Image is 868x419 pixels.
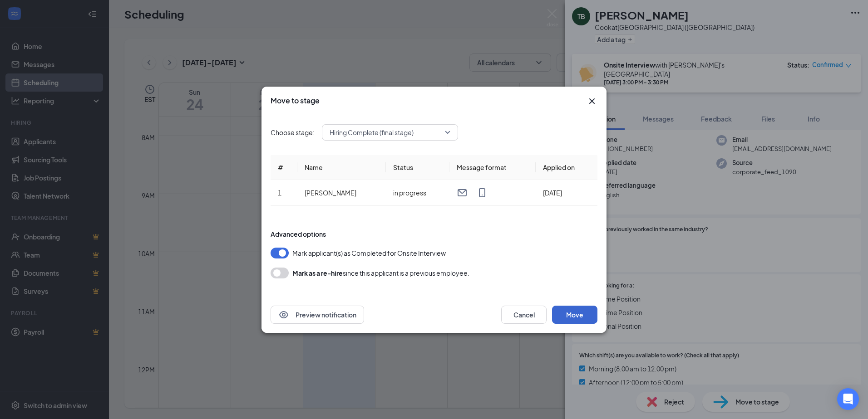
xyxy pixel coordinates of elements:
button: Cancel [501,306,547,324]
b: Mark as a re-hire [292,269,343,277]
span: Choose stage: [271,127,315,137]
div: since this applicant is a previous employee. [292,268,469,278]
svg: Email [457,187,468,198]
td: in progress [386,180,449,206]
button: EyePreview notification [271,306,364,324]
h3: Move to stage [271,96,320,106]
svg: MobileSms [477,187,488,198]
th: Name [297,155,386,180]
button: Move [552,306,597,324]
button: Close [587,96,597,107]
th: Status [386,155,449,180]
div: Open Intercom Messenger [837,388,859,410]
td: [PERSON_NAME] [297,180,386,206]
svg: Cross [587,96,597,107]
td: [DATE] [536,180,597,206]
span: Hiring Complete (final stage) [330,126,414,139]
th: Message format [449,155,536,180]
th: # [271,155,297,180]
th: Applied on [536,155,597,180]
span: 1 [278,189,281,197]
svg: Eye [278,309,289,320]
span: Mark applicant(s) as Completed for Onsite Interview [292,248,446,258]
div: Advanced options [271,229,597,239]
